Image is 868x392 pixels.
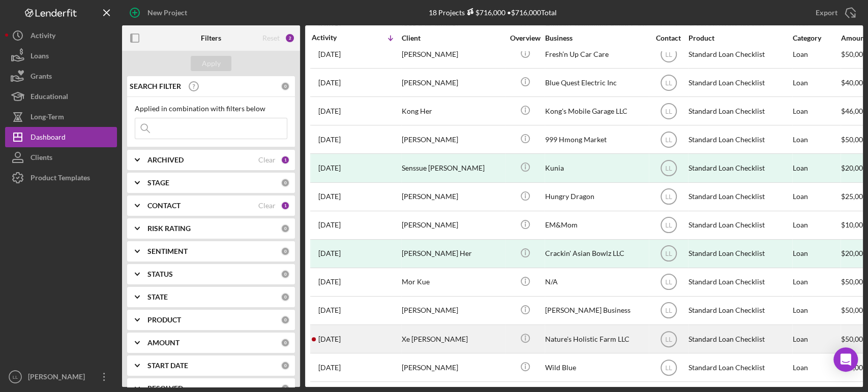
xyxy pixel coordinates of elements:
div: $716,000 [465,8,505,17]
div: [PERSON_NAME] Her [402,240,503,267]
div: 0 [281,338,290,347]
div: Crackin' Asian Bowlz LLC [545,240,647,267]
div: Standard Loan Checklist [689,183,790,210]
div: Activity [312,34,356,42]
div: Wild Blue [545,354,647,381]
time: 2025-06-25 21:46 [318,136,341,144]
div: Kunia [545,154,647,181]
text: LL [665,250,672,257]
a: Clients [5,147,117,168]
span: $50,000 [841,306,867,314]
b: SEARCH FILTER [130,82,181,90]
div: 0 [281,292,290,302]
div: Reset [262,34,280,42]
div: Loan [793,126,840,153]
span: $46,000 [841,107,867,115]
div: Kong's Mobile Garage LLC [545,97,647,124]
b: ARCHIVED [147,156,184,164]
time: 2025-04-03 16:00 [318,306,341,314]
div: [PERSON_NAME] [402,126,503,153]
span: $25,000 [841,192,867,201]
b: Filters [201,34,221,42]
div: [PERSON_NAME] [402,183,503,210]
button: New Project [122,3,197,23]
a: Dashboard [5,127,117,147]
b: START DATE [147,362,188,370]
button: Grants [5,66,117,86]
text: LL [665,279,672,286]
div: Grants [31,66,52,89]
time: 2025-05-19 21:51 [318,221,341,229]
text: LL [665,165,672,172]
button: Export [805,3,863,23]
time: 2025-07-16 03:31 [318,79,341,87]
b: SENTIMENT [147,247,188,255]
text: LL [665,193,672,201]
div: Mor Kue [402,269,503,296]
span: $10,000 [841,220,867,229]
b: STATE [147,293,168,301]
div: Apply [202,56,221,71]
b: RISK RATING [147,224,191,233]
div: Standard Loan Checklist [689,269,790,296]
div: 0 [281,315,290,324]
b: CONTACT [147,202,181,210]
b: AMOUNT [147,339,179,347]
time: 2025-05-12 17:16 [318,249,341,257]
div: Hungry Dragon [545,183,647,210]
time: 2025-05-05 14:49 [318,278,341,286]
div: 18 Projects • $716,000 Total [429,8,557,17]
time: 2025-06-04 16:32 [318,164,341,172]
time: 2025-07-18 05:25 [318,50,341,58]
div: Loan [793,69,840,96]
div: [PERSON_NAME] Business [545,297,647,324]
div: Open Intercom Messenger [833,347,858,372]
div: Standard Loan Checklist [689,325,790,352]
text: LL [665,307,672,314]
div: Long-Term [31,107,64,129]
div: [PERSON_NAME] [402,41,503,68]
b: STAGE [147,179,169,187]
b: PRODUCT [147,316,181,324]
div: Standard Loan Checklist [689,297,790,324]
div: Activity [31,25,55,48]
button: Long-Term [5,107,117,127]
div: EM&Mom [545,212,647,239]
div: Business [545,34,647,42]
span: $50,000 [841,277,867,286]
div: Loan [793,354,840,381]
div: Clients [31,147,52,170]
div: Loan [793,240,840,267]
div: Blue Quest Electric Inc [545,69,647,96]
b: STATUS [147,270,173,278]
div: Standard Loan Checklist [689,354,790,381]
div: Loan [793,41,840,68]
div: Xe [PERSON_NAME] [402,325,503,352]
button: Activity [5,25,117,46]
div: Educational [31,86,68,109]
div: Product Templates [31,168,90,190]
div: 2 [285,33,295,43]
div: Loan [793,212,840,239]
div: Loan [793,183,840,210]
div: 999 Hmong Market [545,126,647,153]
div: Standard Loan Checklist [689,126,790,153]
div: Category [793,34,840,42]
button: Product Templates [5,168,117,188]
div: 0 [281,178,290,187]
div: [PERSON_NAME] [402,69,503,96]
text: LL [665,51,672,58]
button: Loans [5,46,117,66]
div: Standard Loan Checklist [689,240,790,267]
div: Product [689,34,790,42]
div: Kong Her [402,97,503,124]
div: 1 [281,201,290,210]
div: Senssue [PERSON_NAME] [402,154,503,181]
div: Loan [793,297,840,324]
div: [PERSON_NAME] [402,212,503,239]
time: 2025-05-27 15:51 [318,192,341,201]
div: Standard Loan Checklist [689,154,790,181]
div: Contact [649,34,687,42]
